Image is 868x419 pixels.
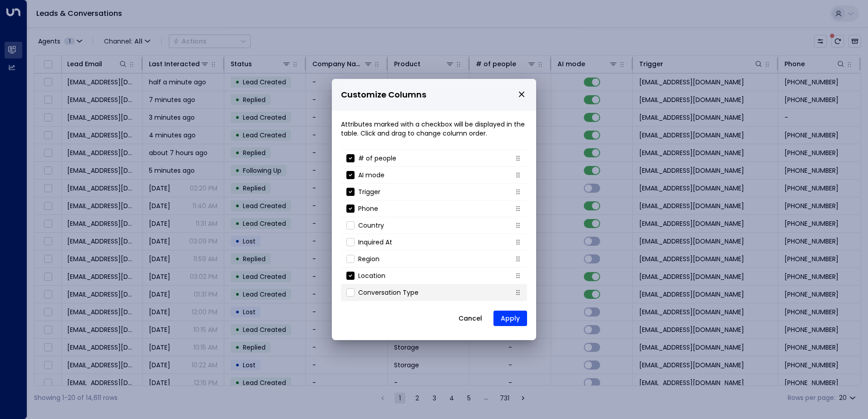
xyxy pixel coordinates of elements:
[358,238,392,247] p: Inquired At
[358,271,385,280] p: Location
[358,254,380,263] p: Region
[358,204,378,213] p: Phone
[451,310,490,326] button: Cancel
[518,90,526,98] button: close
[358,154,396,163] p: # of people
[493,311,527,326] button: Apply
[358,171,385,180] p: AI mode
[358,187,380,196] p: Trigger
[358,221,384,230] p: Country
[341,88,426,102] span: Customize Columns
[358,288,419,297] p: Conversation Type
[341,120,527,138] p: Attributes marked with a checkbox will be displayed in the table. Click and drag to change column...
